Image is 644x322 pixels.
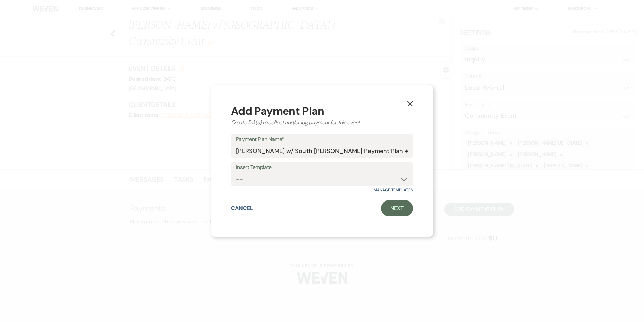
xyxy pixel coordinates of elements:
[374,187,413,193] a: Manage Templates
[236,163,408,172] label: Insert Template
[236,135,408,144] label: Payment Plan Name*
[231,106,413,116] div: Add Payment Plan
[381,200,413,216] a: Next
[231,118,413,127] div: Create link(s) to collect and/or log payment for this event:
[231,206,253,211] button: Cancel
